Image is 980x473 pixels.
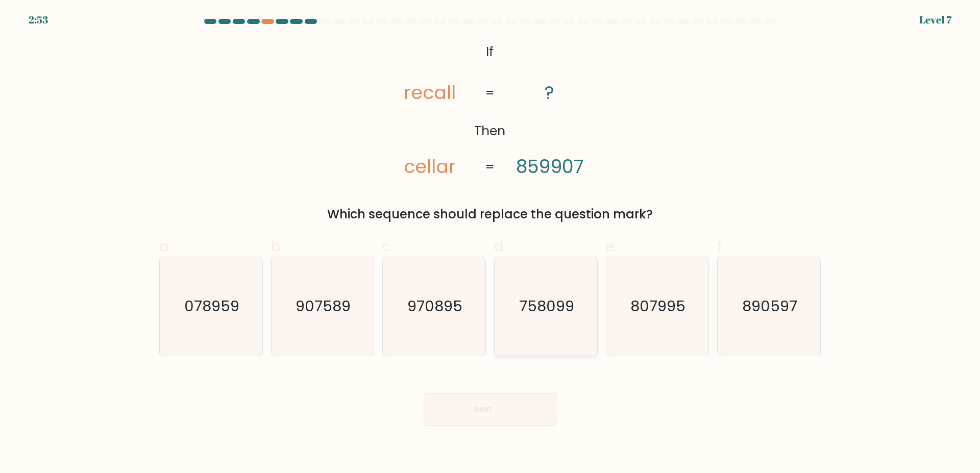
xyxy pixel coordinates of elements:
div: 2:53 [29,12,48,28]
text: 078959 [184,296,239,317]
tspan: cellar [404,154,456,180]
span: a. [159,236,171,256]
span: c. [382,236,394,256]
div: Which sequence should replace the question mark? [165,205,815,223]
span: f. [717,236,724,256]
span: e. [606,236,617,256]
div: Level 7 [919,12,951,28]
tspan: = [485,158,495,176]
span: d. [494,236,506,256]
text: 907589 [296,296,351,317]
svg: @import url('[URL][DOMAIN_NAME]); [375,39,605,181]
text: 758099 [519,296,574,317]
tspan: 859907 [516,154,583,180]
tspan: Then [475,121,506,140]
tspan: recall [404,80,456,106]
tspan: ? [545,80,555,106]
span: b. [271,236,283,256]
tspan: If [486,42,494,61]
tspan: = [485,84,495,102]
button: Next [424,393,556,426]
text: 807995 [631,296,686,317]
text: 970895 [408,296,463,317]
text: 890597 [743,296,798,317]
